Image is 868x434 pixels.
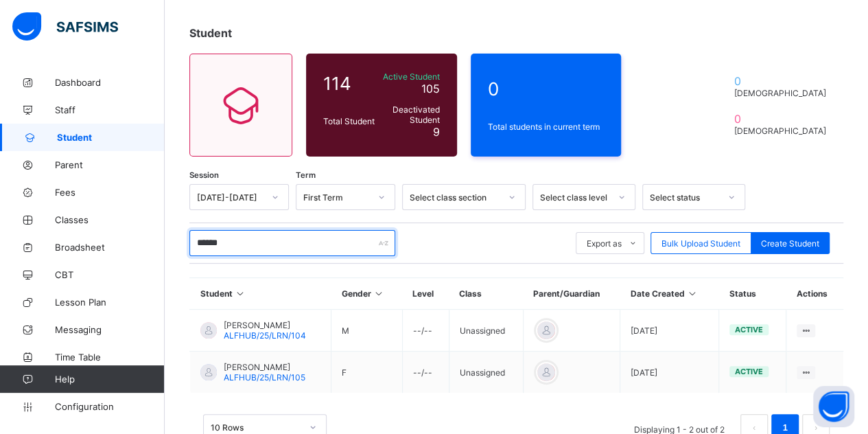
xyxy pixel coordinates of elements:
span: Staff [55,104,165,115]
span: [DEMOGRAPHIC_DATA] [734,88,826,98]
th: Actions [786,278,843,310]
img: safsims [12,12,118,41]
span: Session [189,170,219,180]
th: Class [449,278,523,310]
div: 10 Rows [211,422,301,433]
button: Open asap [813,386,854,427]
span: 0 [488,78,605,100]
td: --/-- [402,352,449,393]
span: Help [55,374,164,385]
span: Messaging [55,324,165,335]
span: Student [57,132,165,143]
span: 105 [421,82,440,95]
span: Total students in current term [488,122,605,132]
div: Select status [650,192,720,203]
td: [DATE] [620,310,719,352]
span: ALFHUB/25/LRN/105 [224,372,305,382]
span: Student [189,26,232,40]
i: Sort in Ascending Order [235,288,246,299]
span: active [735,325,763,334]
span: Active Student [382,71,440,82]
span: [DEMOGRAPHIC_DATA] [734,126,826,136]
th: Status [718,278,786,310]
th: Student [190,278,331,310]
span: [PERSON_NAME] [224,320,306,330]
th: Date Created [620,278,719,310]
div: [DATE]-[DATE] [197,192,263,203]
span: Bulk Upload Student [661,238,740,249]
span: Export as [587,238,622,249]
span: Time Table [55,352,165,363]
i: Sort in Ascending Order [687,288,699,299]
td: Unassigned [449,352,523,393]
span: Fees [55,187,165,198]
span: active [735,367,763,376]
span: CBT [55,269,165,280]
span: Deactivated Student [382,104,440,125]
span: 0 [734,74,826,88]
td: Unassigned [449,310,523,352]
span: Configuration [55,401,164,412]
span: Parent [55,159,165,170]
div: Total Student [320,113,378,130]
span: Classes [55,214,165,225]
td: F [331,352,402,393]
span: 9 [433,125,440,139]
span: [PERSON_NAME] [224,362,305,372]
div: Select class section [410,192,500,203]
span: Dashboard [55,77,165,88]
td: M [331,310,402,352]
span: Create Student [761,238,819,249]
td: --/-- [402,310,449,352]
i: Sort in Ascending Order [373,288,385,299]
span: 0 [734,112,826,126]
th: Level [402,278,449,310]
td: [DATE] [620,352,719,393]
div: First Term [303,192,370,203]
span: 114 [323,73,375,94]
div: Select class level [540,192,610,203]
th: Gender [331,278,402,310]
span: Lesson Plan [55,297,165,308]
span: Broadsheet [55,242,165,253]
th: Parent/Guardian [523,278,620,310]
span: Term [296,170,316,180]
span: ALFHUB/25/LRN/104 [224,330,306,341]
